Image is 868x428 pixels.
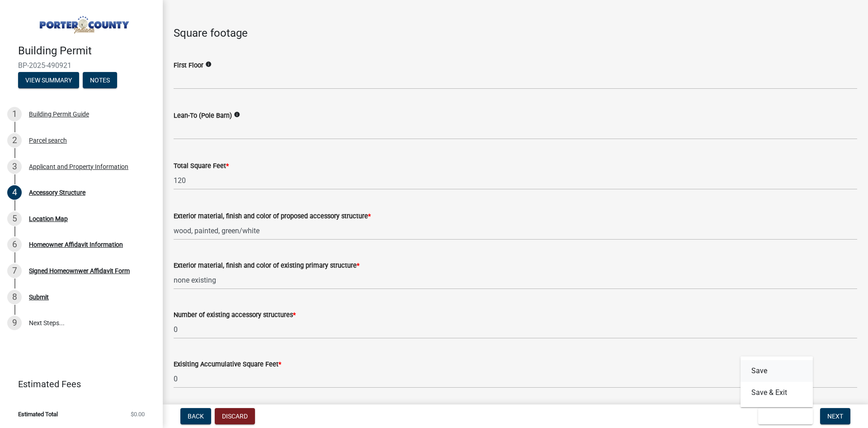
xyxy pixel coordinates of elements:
[741,382,813,404] button: Save & Exit
[765,413,800,420] span: Save & Exit
[180,408,211,424] button: Back
[7,107,22,121] div: 1
[827,413,843,420] span: Next
[7,316,22,330] div: 9
[188,413,204,420] span: Back
[234,111,240,118] i: info
[820,408,850,424] button: Next
[83,77,117,84] wm-modal-confirm: Notes
[29,164,128,170] div: Applicant and Property Information
[83,72,117,88] button: Notes
[18,10,148,35] img: Porter County, Indiana
[18,72,79,88] button: View Summary
[18,61,145,70] span: BP-2025-490921
[7,159,22,174] div: 3
[7,133,22,148] div: 2
[18,44,156,58] h4: Building Permit
[29,189,85,196] div: Accessory Structure
[174,213,371,220] label: Exterior material, finish and color of proposed accessory structure
[131,411,145,417] span: $0.00
[29,268,130,274] div: Signed Homeownwer Affidavit Form
[174,312,296,318] label: Number of existing accessory structures
[174,361,281,368] label: Exisiting Accumulative Square Feet
[7,237,22,252] div: 6
[741,356,813,407] div: Save & Exit
[29,137,67,144] div: Parcel search
[29,216,68,222] div: Location Map
[7,375,148,393] a: Estimated Fees
[18,411,58,417] span: Estimated Total
[174,163,229,169] label: Total Square Feet
[174,63,203,69] label: First Floor
[29,294,49,300] div: Submit
[174,263,359,269] label: Exterior material, finish and color of existing primary structure
[18,77,79,84] wm-modal-confirm: Summary
[174,113,232,119] label: Lean-To (Pole Barn)
[7,290,22,304] div: 8
[7,185,22,200] div: 4
[215,408,255,424] button: Discard
[741,360,813,382] button: Save
[7,212,22,226] div: 5
[205,61,212,67] i: info
[29,111,89,117] div: Building Permit Guide
[29,241,123,248] div: Homeowner Affidavit Information
[758,408,813,424] button: Save & Exit
[174,27,857,40] h4: Square footage
[7,264,22,278] div: 7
